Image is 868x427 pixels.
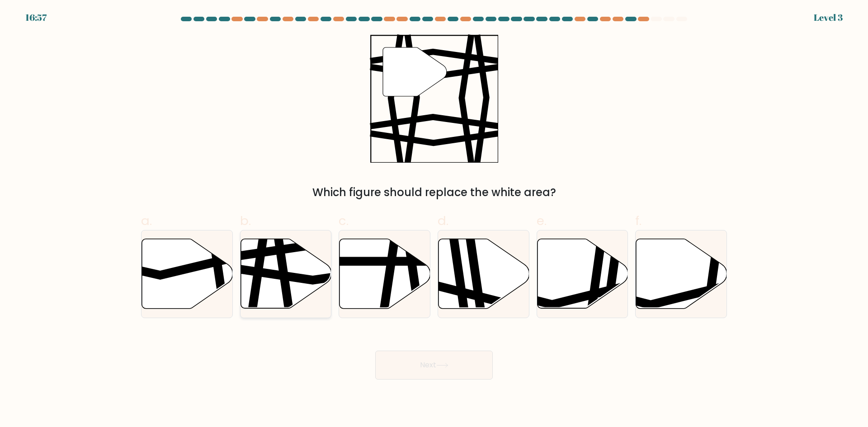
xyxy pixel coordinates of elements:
button: Next [375,351,493,380]
span: c. [339,212,349,230]
span: f. [635,212,642,230]
span: d. [438,212,448,230]
div: Level 3 [814,11,843,24]
div: Which figure should replace the white area? [146,184,722,201]
g: " [383,47,447,96]
span: b. [240,212,251,230]
span: a. [141,212,152,230]
div: 16:57 [25,11,47,24]
span: e. [537,212,547,230]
